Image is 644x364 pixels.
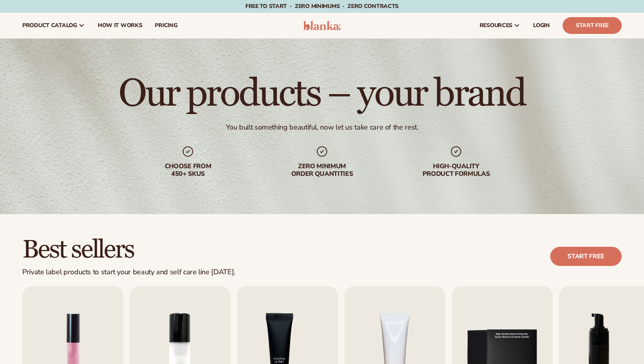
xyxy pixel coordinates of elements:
div: Choose from 450+ Skus [137,163,239,178]
span: pricing [155,22,177,29]
div: Zero minimum order quantities [271,163,373,178]
span: product catalog [22,22,77,29]
div: High-quality product formulas [405,163,507,178]
span: How It Works [98,22,142,29]
h1: Our products – your brand [119,75,525,113]
span: resources [480,22,512,29]
a: resources [473,13,527,38]
span: LOGIN [533,22,550,29]
img: logo [303,21,341,30]
a: LOGIN [527,13,556,38]
div: You built something beautiful, now let us take care of the rest. [226,123,419,132]
span: Free to start · ZERO minimums · ZERO contracts [245,2,399,10]
a: pricing [148,13,184,38]
a: Start Free [563,17,622,34]
div: Private label products to start your beauty and self care line [DATE]. [22,268,235,277]
a: product catalog [16,13,91,38]
a: Start free [550,247,622,266]
a: How It Works [91,13,149,38]
h2: Best sellers [22,236,235,263]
